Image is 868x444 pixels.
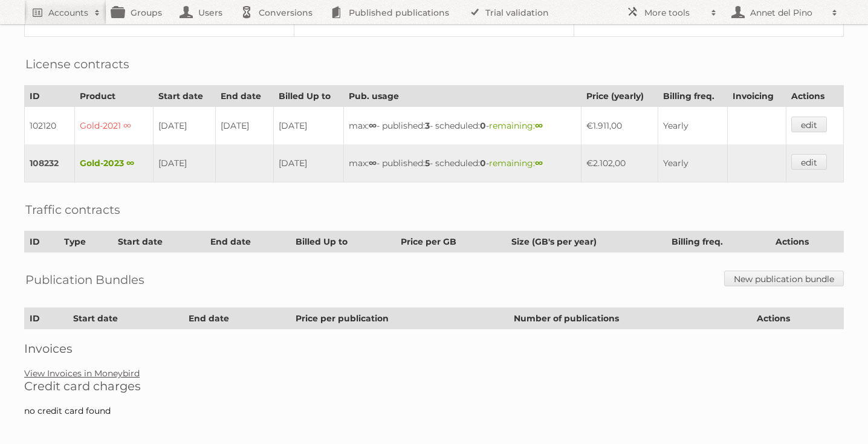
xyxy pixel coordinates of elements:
h2: Credit card charges [24,379,844,393]
th: End date [206,231,291,253]
a: edit [791,154,827,170]
td: 108232 [25,144,75,182]
td: Yearly [658,107,728,145]
h2: More tools [644,7,705,19]
th: Actions [770,231,843,253]
th: Billed Up to [273,86,344,107]
th: Billing freq. [667,231,770,253]
a: New publication bundle [724,271,844,286]
th: Size (GB's per year) [506,231,667,253]
strong: ∞ [535,158,543,169]
td: max: - published: - scheduled: - [344,107,581,145]
h2: Publication Bundles [25,271,144,289]
td: [DATE] [154,107,216,145]
h2: Accounts [48,7,88,19]
td: [DATE] [273,107,344,145]
th: Price (yearly) [581,86,658,107]
strong: ∞ [369,120,377,131]
a: edit [791,117,827,132]
th: Product [74,86,153,107]
h2: Annet del Pino [747,7,826,19]
td: [DATE] [273,144,344,182]
th: Start date [68,308,184,329]
th: ID [25,86,75,107]
span: remaining: [489,120,543,131]
h2: License contracts [25,55,129,73]
h2: Invoices [24,341,844,356]
th: Type [59,231,113,253]
strong: 0 [480,120,486,131]
th: Price per publication [291,308,508,329]
td: €2.102,00 [581,144,658,182]
strong: 0 [480,158,486,169]
th: Actions [786,86,843,107]
th: Number of publications [508,308,751,329]
th: Start date [154,86,216,107]
td: 102120 [25,107,75,145]
th: End date [184,308,291,329]
td: Gold-2023 ∞ [74,144,153,182]
h2: Traffic contracts [25,201,120,219]
th: Actions [752,308,844,329]
td: [DATE] [216,107,273,145]
td: €1.911,00 [581,107,658,145]
th: Invoicing [728,86,786,107]
th: End date [216,86,273,107]
strong: ∞ [535,120,543,131]
strong: 3 [425,120,430,131]
strong: 5 [425,158,430,169]
span: remaining: [489,158,543,169]
td: Yearly [658,144,728,182]
th: Pub. usage [344,86,581,107]
th: Start date [113,231,206,253]
th: ID [25,231,59,253]
strong: ∞ [369,158,377,169]
th: Billing freq. [658,86,728,107]
td: Gold-2021 ∞ [74,107,153,145]
th: Price per GB [395,231,506,253]
th: ID [25,308,68,329]
td: max: - published: - scheduled: - [344,144,581,182]
td: [DATE] [154,144,216,182]
a: View Invoices in Moneybird [24,368,140,379]
th: Billed Up to [291,231,395,253]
